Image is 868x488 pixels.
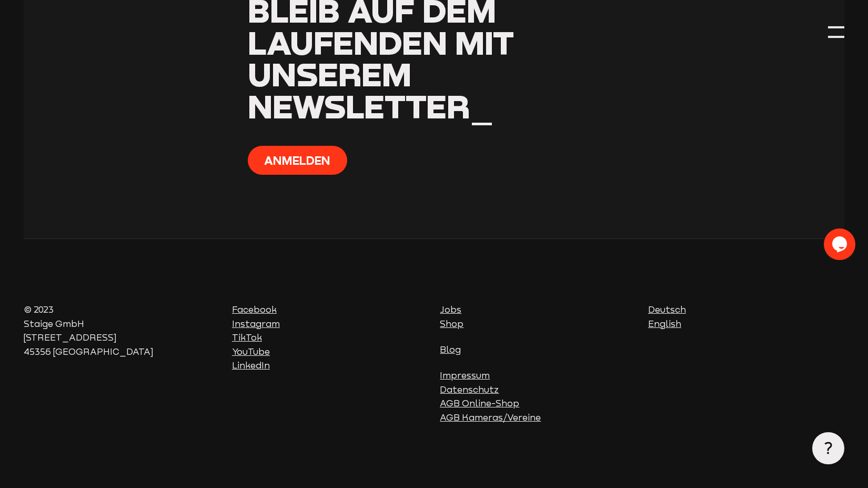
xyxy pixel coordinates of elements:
p: © 2023 Staige GmbH [STREET_ADDRESS] 45356 [GEOGRAPHIC_DATA] [24,303,220,358]
a: Blog [440,344,461,355]
a: Facebook [232,304,277,315]
a: Instagram [232,318,280,329]
span: Newsletter_ [248,86,493,126]
a: LinkedIn [232,360,270,371]
a: Deutsch [648,304,686,315]
a: AGB Kameras/Vereine [440,412,541,423]
iframe: chat widget [824,228,857,260]
a: Shop [440,318,463,329]
a: English [648,318,681,329]
a: YouTube [232,346,270,357]
a: Datenschutz [440,384,499,395]
a: TikTok [232,332,262,343]
a: Jobs [440,304,461,315]
a: Impressum [440,370,490,381]
a: AGB Online-Shop [440,398,519,409]
button: Anmelden [248,146,347,175]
